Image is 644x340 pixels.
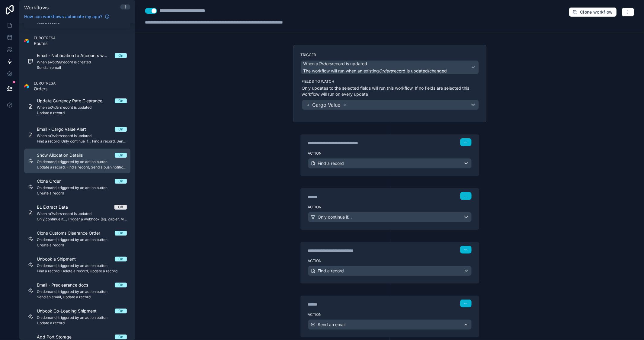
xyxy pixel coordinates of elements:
[24,14,102,20] span: How can workflows automate my app?
[302,79,479,84] label: Fields to watch
[318,322,346,328] span: Send an email
[308,312,472,317] label: Action
[318,160,344,166] span: Find a record
[569,7,617,17] button: Clone workflow
[308,266,472,276] button: Find a record
[303,61,367,67] span: When a record is updated
[312,101,341,108] span: Cargo Value
[302,85,479,97] p: Only updates to the selected fields will run this workflow. If no fields are selected this workfl...
[303,68,447,73] span: The workflow will run when an existing record is updated/changed
[22,14,112,20] a: How can workflows automate my app?
[308,258,472,263] label: Action
[318,214,352,220] span: Only continue if...
[308,212,472,222] button: Only continue if...
[308,158,472,168] button: Find a record
[308,319,472,330] button: Send an email
[379,68,393,73] em: Orders
[302,100,479,110] button: Cargo Value
[24,5,49,11] span: Workflows
[301,53,479,57] label: Trigger
[580,9,613,15] span: Clone workflow
[308,151,472,156] label: Action
[308,205,472,210] label: Action
[301,60,479,74] button: When aOrdersrecord is updatedThe workflow will run when an existingOrdersrecord is updated/changed
[318,268,344,274] span: Find a record
[319,61,332,66] em: Orders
